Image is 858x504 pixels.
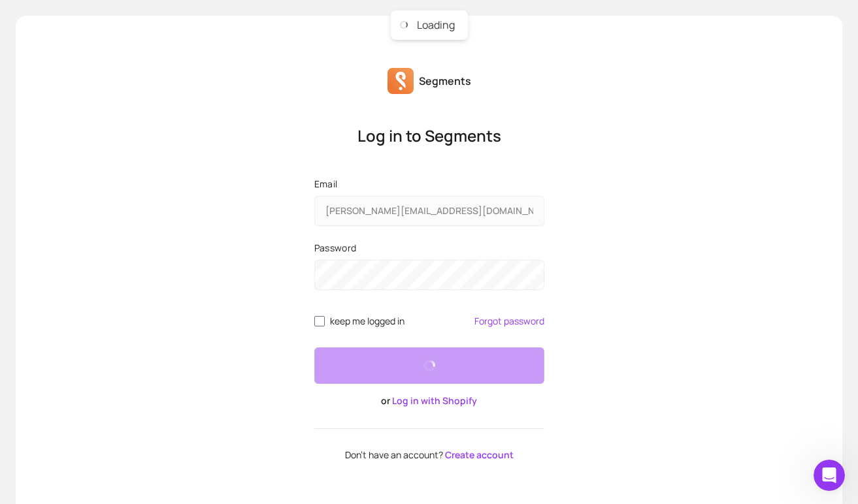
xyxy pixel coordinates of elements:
[314,260,544,290] input: Password
[314,316,325,326] input: remember me
[314,196,544,226] input: Email
[445,449,514,461] a: Create account
[314,450,544,460] p: Don't have an account?
[314,178,544,191] label: Email
[330,316,404,326] span: keep me logged in
[314,242,544,255] label: Password
[814,460,845,491] iframe: Intercom live chat
[474,316,544,326] a: Forgot password
[314,125,544,146] p: Log in to Segments
[417,18,455,32] div: Loading
[419,73,471,89] p: Segments
[314,394,544,407] p: or
[392,394,477,407] a: Log in with Shopify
